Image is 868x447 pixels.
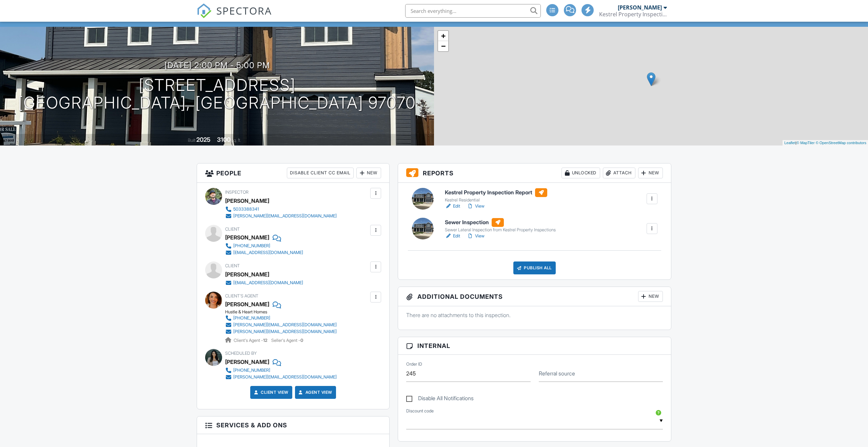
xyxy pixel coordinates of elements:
[356,168,381,178] div: New
[816,141,866,145] a: © OpenStreetMap contributors
[406,361,422,367] label: Order ID
[438,31,448,41] a: Zoom in
[225,249,303,256] a: [EMAIL_ADDRESS][DOMAIN_NAME]
[225,351,257,356] span: Scheduled By
[225,315,337,322] a: [PHONE_NUMBER]
[405,4,541,18] input: Search everything...
[467,233,485,239] a: View
[603,168,635,178] div: Attach
[297,389,332,396] a: Agent View
[445,218,556,227] h6: Sewer Inspection
[217,136,231,143] div: 3100
[599,11,667,18] div: Kestrel Property Inspections LLC
[796,141,815,145] a: © MapTiler
[225,374,337,381] a: [PERSON_NAME][EMAIL_ADDRESS][DOMAIN_NAME]
[225,309,342,315] div: Hustle & Heart Homes
[233,329,337,334] div: [PERSON_NAME][EMAIL_ADDRESS][DOMAIN_NAME]
[445,227,556,233] div: Sewer Lateral Inspection from Kestrel Property Inspections
[233,315,270,321] div: [PHONE_NUMBER]
[197,3,212,18] img: The Best Home Inspection Software - Spectora
[233,207,259,212] div: 5033388341
[783,140,868,146] div: |
[233,368,270,373] div: [PHONE_NUMBER]
[164,61,270,70] h3: [DATE] 2:00 pm - 5:00 pm
[445,233,460,239] a: Edit
[232,138,241,143] span: sq. ft.
[233,280,303,286] div: [EMAIL_ADDRESS][DOMAIN_NAME]
[539,370,575,377] label: Referral source
[445,188,547,197] h6: Kestrel Property Inspection Report
[445,188,547,203] a: Kestrel Property Inspection Report Kestrel Residential
[225,263,240,268] span: Client
[225,299,269,309] a: [PERSON_NAME]
[197,163,389,183] h3: People
[225,293,258,298] span: Client's Agent
[784,141,795,145] a: Leaflet
[225,213,337,219] a: [PERSON_NAME][EMAIL_ADDRESS][DOMAIN_NAME]
[398,163,671,183] h3: Reports
[225,206,337,213] a: 5033388341
[225,269,269,279] div: [PERSON_NAME]
[216,3,272,18] span: SPECTORA
[467,203,485,210] a: View
[233,243,270,249] div: [PHONE_NUMBER]
[271,338,303,343] span: Seller's Agent -
[445,218,556,233] a: Sewer Inspection Sewer Lateral Inspection from Kestrel Property Inspections
[234,338,269,343] span: Client's Agent -
[406,395,474,404] label: Disable All Notifications
[406,311,663,319] p: There are no attachments to this inspection.
[188,138,195,143] span: Built
[638,291,663,302] div: New
[398,337,671,355] h3: Internal
[513,261,556,274] div: Publish All
[225,196,269,206] div: [PERSON_NAME]
[225,367,337,374] a: [PHONE_NUMBER]
[197,9,272,23] a: SPECTORA
[233,213,337,219] div: [PERSON_NAME][EMAIL_ADDRESS][DOMAIN_NAME]
[18,76,416,112] h1: [STREET_ADDRESS] [GEOGRAPHIC_DATA], [GEOGRAPHIC_DATA] 97070
[225,357,269,367] div: [PERSON_NAME]
[233,250,303,255] div: [EMAIL_ADDRESS][DOMAIN_NAME]
[196,136,211,143] div: 2025
[225,279,303,286] a: [EMAIL_ADDRESS][DOMAIN_NAME]
[225,227,240,232] span: Client
[561,168,600,178] div: Unlocked
[638,168,663,178] div: New
[445,203,460,210] a: Edit
[233,322,337,328] div: [PERSON_NAME][EMAIL_ADDRESS][DOMAIN_NAME]
[398,287,671,306] h3: Additional Documents
[233,374,337,380] div: [PERSON_NAME][EMAIL_ADDRESS][DOMAIN_NAME]
[225,190,249,195] span: Inspector
[253,389,289,396] a: Client View
[406,408,434,414] label: Discount code
[300,338,303,343] strong: 0
[225,232,269,242] div: [PERSON_NAME]
[225,322,337,328] a: [PERSON_NAME][EMAIL_ADDRESS][DOMAIN_NAME]
[438,41,448,51] a: Zoom out
[287,168,354,178] div: Disable Client CC Email
[197,416,389,434] h3: Services & Add ons
[445,197,547,203] div: Kestrel Residential
[225,328,337,335] a: [PERSON_NAME][EMAIL_ADDRESS][DOMAIN_NAME]
[618,4,662,11] div: [PERSON_NAME]
[263,338,268,343] strong: 12
[225,242,303,249] a: [PHONE_NUMBER]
